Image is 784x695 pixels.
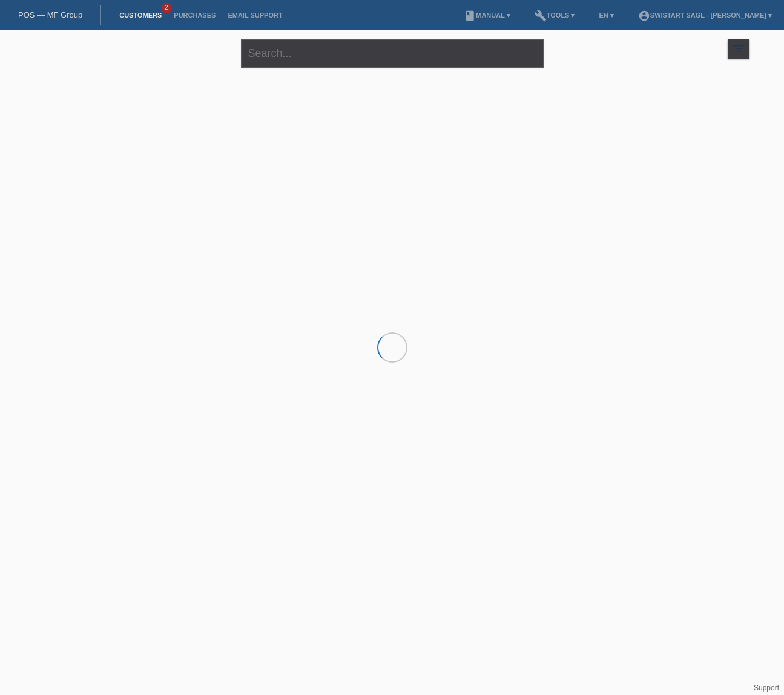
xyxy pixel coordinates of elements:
[168,12,222,19] a: Purchases
[593,12,620,19] a: EN ▾
[162,3,171,13] span: 2
[458,12,516,19] a: bookManual ▾
[18,10,82,19] a: POS — MF Group
[241,39,544,68] input: Search...
[638,10,650,22] i: account_circle
[632,12,778,19] a: account_circleSwistart Sagl - [PERSON_NAME] ▾
[529,12,581,19] a: buildTools ▾
[754,683,779,692] a: Support
[732,42,745,55] i: filter_list
[535,10,547,22] i: build
[222,12,288,19] a: Email Support
[113,12,168,19] a: Customers
[464,10,476,22] i: book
